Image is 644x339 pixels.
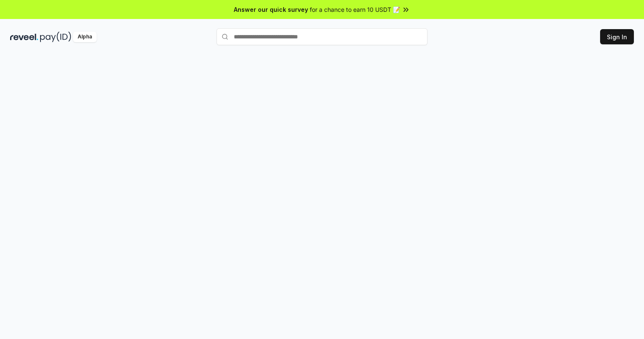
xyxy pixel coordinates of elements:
img: reveel_dark [10,32,38,42]
span: Answer our quick survey [234,5,308,14]
span: for a chance to earn 10 USDT 📝 [310,5,400,14]
img: pay_id [40,32,71,42]
button: Sign In [600,29,634,44]
div: Alpha [73,32,97,42]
